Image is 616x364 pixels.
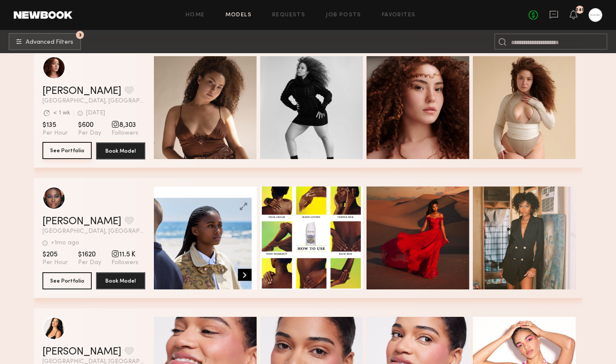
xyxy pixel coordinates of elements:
span: 3 [79,33,81,37]
button: 3Advanced Filters [9,33,81,50]
span: Per Day [78,259,101,267]
span: [GEOGRAPHIC_DATA], [GEOGRAPHIC_DATA] [42,229,145,235]
button: Book Model [96,142,145,159]
span: [GEOGRAPHIC_DATA], [GEOGRAPHIC_DATA] [42,98,145,104]
a: Favorites [382,12,416,18]
span: $600 [78,121,101,129]
button: See Portfolio [42,142,92,159]
span: Advanced Filters [26,39,73,45]
span: Followers [111,129,138,137]
div: < 1 wk [53,110,70,116]
a: [PERSON_NAME] [42,347,121,357]
span: Per Hour [42,129,68,137]
a: [PERSON_NAME] [42,217,121,227]
span: $1620 [78,250,101,259]
a: Job Posts [326,12,361,18]
button: See Portfolio [42,272,92,289]
div: 245 [575,8,584,12]
a: See Portfolio [42,142,92,159]
span: Followers [111,259,138,267]
div: [DATE] [86,110,105,116]
div: +1mo ago [51,240,79,246]
a: [PERSON_NAME] [42,86,121,96]
span: Per Day [78,129,101,137]
span: Per Hour [42,259,68,267]
span: $135 [42,121,68,129]
a: Home [186,12,205,18]
span: 11.5 K [111,250,138,259]
a: Models [225,12,252,18]
a: Requests [272,12,305,18]
span: 8,303 [111,121,138,129]
span: $205 [42,250,68,259]
button: Book Model [96,272,145,289]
